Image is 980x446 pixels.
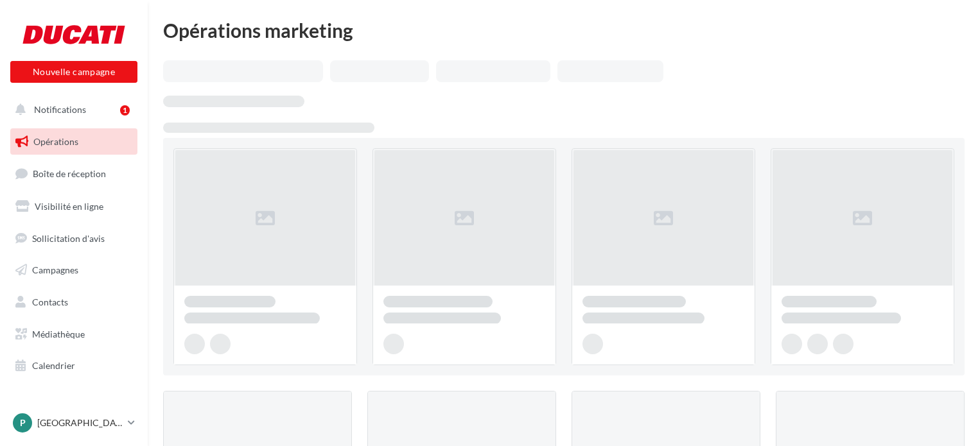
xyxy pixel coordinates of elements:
div: 1 [120,105,130,116]
a: Campagnes [8,257,140,284]
span: Notifications [34,104,86,115]
a: Médiathèque [8,321,140,348]
a: P [GEOGRAPHIC_DATA] [10,411,137,435]
span: Opérations [33,136,78,147]
a: Visibilité en ligne [8,193,140,220]
span: P [20,416,26,429]
button: Notifications 1 [8,96,135,123]
a: Boîte de réception [8,160,140,187]
span: Contacts [32,296,68,307]
div: Opérations marketing [163,21,965,40]
a: Opérations [8,128,140,155]
a: Calendrier [8,352,140,379]
span: Campagnes [32,264,78,275]
span: Médiathèque [32,329,85,339]
button: Nouvelle campagne [10,61,137,83]
span: Visibilité en ligne [35,201,103,212]
a: Contacts [8,289,140,316]
span: Boîte de réception [33,168,106,179]
p: [GEOGRAPHIC_DATA] [37,416,123,429]
span: Calendrier [32,360,75,371]
a: Sollicitation d'avis [8,225,140,252]
span: Sollicitation d'avis [32,232,105,243]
